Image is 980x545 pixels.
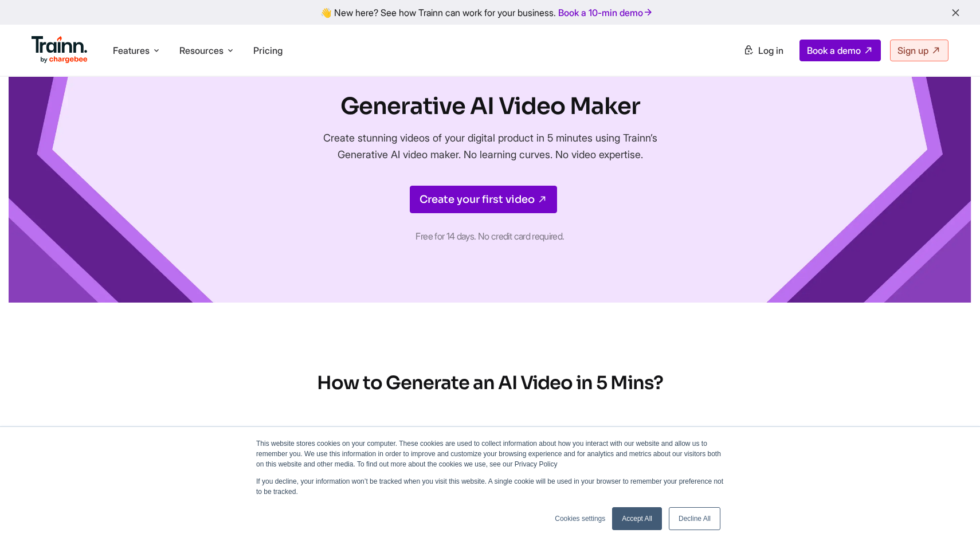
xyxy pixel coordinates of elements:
[807,45,861,56] span: Book a demo
[736,40,790,61] a: Log in
[113,44,150,57] span: Features
[410,186,557,213] a: Create your first video
[256,476,724,497] p: If you decline, your information won’t be tracked when you visit this website. A single cookie wi...
[897,45,928,56] span: Sign up
[298,130,682,163] p: Create stunning videos of your digital product in 5 minutes using Trainn’s Generative AI video ma...
[298,91,682,123] h1: Generative AI Video Maker
[253,45,283,56] a: Pricing
[890,40,948,61] a: Sign up
[7,7,973,18] div: 👋 New here? See how Trainn can work for your business.
[799,40,881,61] a: Book a demo
[555,513,605,524] a: Cookies settings
[119,371,861,395] h2: How to Generate an AI Video in 5 Mins?
[669,507,720,530] a: Decline All
[32,36,88,64] img: Trainn Logo
[758,45,783,56] span: Log in
[298,227,682,245] p: Free for 14 days. No credit card required.
[179,44,224,57] span: Resources
[556,5,656,21] a: Book a 10-min demo
[256,438,724,469] p: This website stores cookies on your computer. These cookies are used to collect information about...
[612,507,662,530] a: Accept All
